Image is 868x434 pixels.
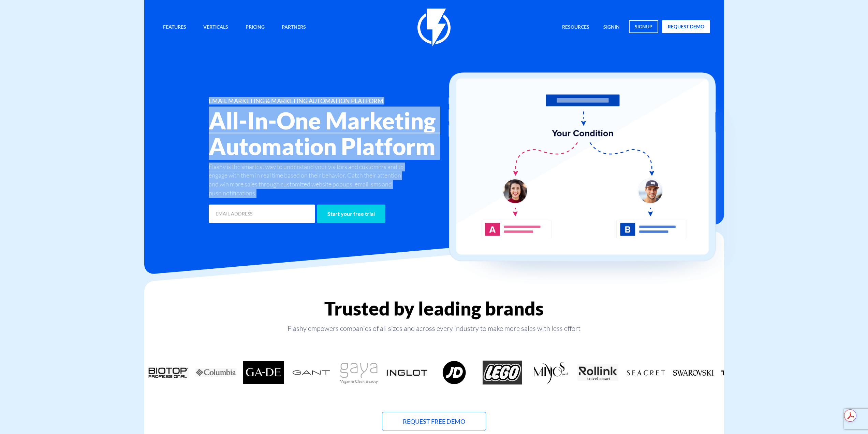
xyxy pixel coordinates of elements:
[277,20,311,35] a: Partners
[598,20,625,35] a: signin
[192,361,240,384] div: 3 / 18
[629,20,658,33] a: signup
[209,108,475,159] h2: All-In-One Marketing Automation Platform
[209,205,315,223] input: EMAIL ADDRESS
[240,20,270,35] a: Pricing
[158,20,191,35] a: Features
[288,361,335,384] div: 5 / 18
[335,361,383,384] div: 6 / 18
[144,324,724,333] p: Flashy empowers companies of all sizes and across every industry to make more sales with less effort
[622,361,670,384] div: 12 / 18
[209,98,475,104] h1: EMAIL MARKETING & MARKETING AUTOMATION PLATFORM
[670,361,717,384] div: 13 / 18
[717,361,765,384] div: 14 / 18
[526,361,574,384] div: 10 / 18
[382,412,486,431] a: Request Free Demo
[574,361,622,384] div: 11 / 18
[557,20,594,35] a: Resources
[431,361,479,384] div: 8 / 18
[209,163,406,198] p: Flashy is the smartest way to understand your visitors and customers and to engage with them in r...
[240,361,288,384] div: 4 / 18
[198,20,233,35] a: Verticals
[317,205,385,223] input: Start your free trial
[662,20,710,33] a: request demo
[479,361,526,384] div: 9 / 18
[383,361,431,384] div: 7 / 18
[144,361,192,384] div: 2 / 18
[144,298,724,319] h2: Trusted by leading brands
